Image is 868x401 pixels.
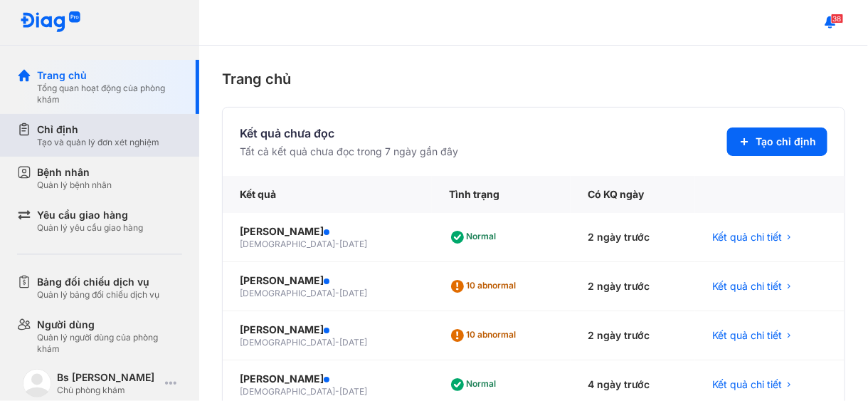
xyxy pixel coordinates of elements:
span: [DATE] [339,337,367,348]
div: [PERSON_NAME] [240,224,415,239]
div: Kết quả [223,176,432,213]
div: 2 ngày trước [571,213,695,262]
div: [PERSON_NAME] [240,274,415,288]
span: Tạo chỉ định [756,135,816,149]
img: logo [20,11,81,33]
div: Trang chủ [37,68,182,83]
div: Quản lý bảng đối chiếu dịch vụ [37,289,159,301]
div: 10 abnormal [449,324,522,347]
button: Tạo chỉ định [727,127,827,156]
div: Normal [449,226,502,249]
div: Người dùng [37,318,182,332]
span: Kết quả chi tiết [712,279,782,293]
div: 10 abnormal [449,275,522,298]
img: logo [23,369,51,397]
span: [DEMOGRAPHIC_DATA] [240,239,335,249]
span: - [335,288,339,298]
div: [PERSON_NAME] [240,372,415,386]
span: [DEMOGRAPHIC_DATA] [240,288,335,298]
div: Bs [PERSON_NAME] [57,370,159,385]
div: Tổng quan hoạt động của phòng khám [37,83,182,105]
div: [PERSON_NAME] [240,323,415,337]
span: [DEMOGRAPHIC_DATA] [240,337,335,348]
div: Bệnh nhân [37,165,112,179]
div: 2 ngày trước [571,311,695,360]
span: - [335,239,339,249]
span: - [335,386,339,397]
div: Yêu cầu giao hàng [37,208,143,222]
span: - [335,337,339,348]
span: Kết quả chi tiết [712,377,782,392]
div: Chủ phòng khám [57,385,159,396]
div: Quản lý người dùng của phòng khám [37,332,182,355]
div: Tình trạng [432,176,571,213]
div: Kết quả chưa đọc [240,125,458,142]
div: Quản lý bệnh nhân [37,179,112,191]
div: Tất cả kết quả chưa đọc trong 7 ngày gần đây [240,145,458,159]
div: Quản lý yêu cầu giao hàng [37,222,143,234]
div: Bảng đối chiếu dịch vụ [37,275,159,289]
span: Kết quả chi tiết [712,328,782,343]
span: Kết quả chi tiết [712,230,782,244]
div: Chỉ định [37,123,159,137]
span: [DATE] [339,386,367,397]
span: [DATE] [339,288,367,298]
div: Normal [449,373,502,396]
span: 38 [831,14,844,24]
span: [DEMOGRAPHIC_DATA] [240,386,335,397]
span: [DATE] [339,239,367,249]
div: Tạo và quản lý đơn xét nghiệm [37,137,159,148]
div: 2 ngày trước [571,262,695,311]
div: Trang chủ [222,68,845,90]
div: Có KQ ngày [571,176,695,213]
